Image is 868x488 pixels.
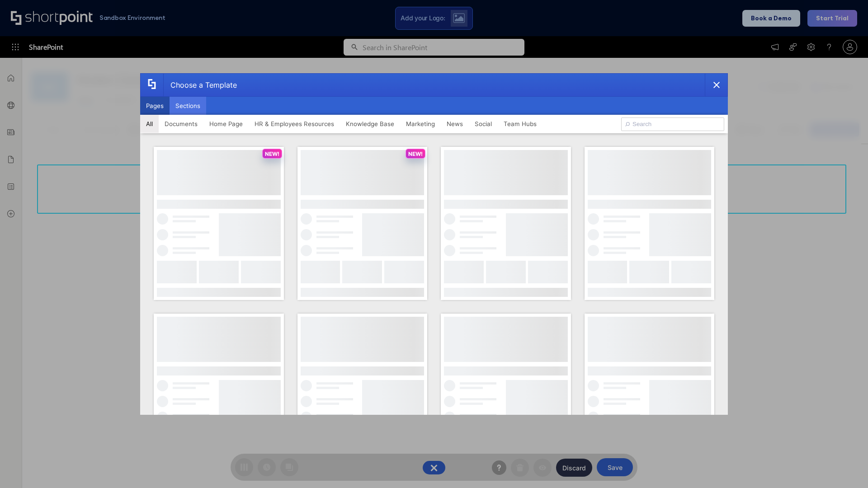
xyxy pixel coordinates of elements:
button: Pages [140,97,170,115]
button: Social [469,115,498,133]
button: Documents [159,115,203,133]
button: Sections [170,97,206,115]
p: NEW! [265,150,279,157]
button: Home Page [203,115,249,133]
div: template selector [140,73,728,415]
button: All [140,115,159,133]
p: NEW! [408,150,423,157]
input: Search [621,117,724,131]
button: Knowledge Base [340,115,400,133]
button: Marketing [400,115,441,133]
div: Choose a Template [163,74,237,96]
iframe: Chat Widget [823,445,868,488]
button: HR & Employees Resources [249,115,340,133]
button: News [441,115,469,133]
button: Team Hubs [498,115,542,133]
